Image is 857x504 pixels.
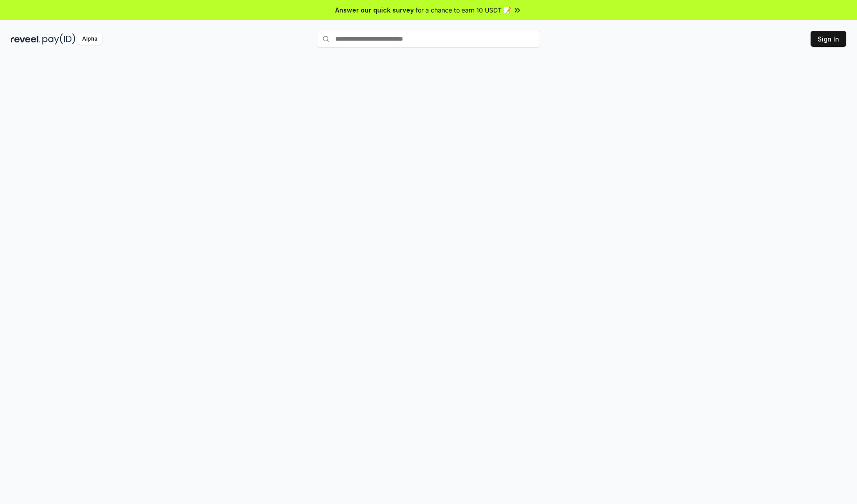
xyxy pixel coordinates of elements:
div: Alpha [77,33,102,45]
span: Answer our quick survey [335,5,414,15]
img: reveel_dark [11,33,41,45]
img: pay_id [42,33,75,45]
button: Sign In [811,31,846,47]
span: for a chance to earn 10 USDT 📝 [416,5,511,15]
